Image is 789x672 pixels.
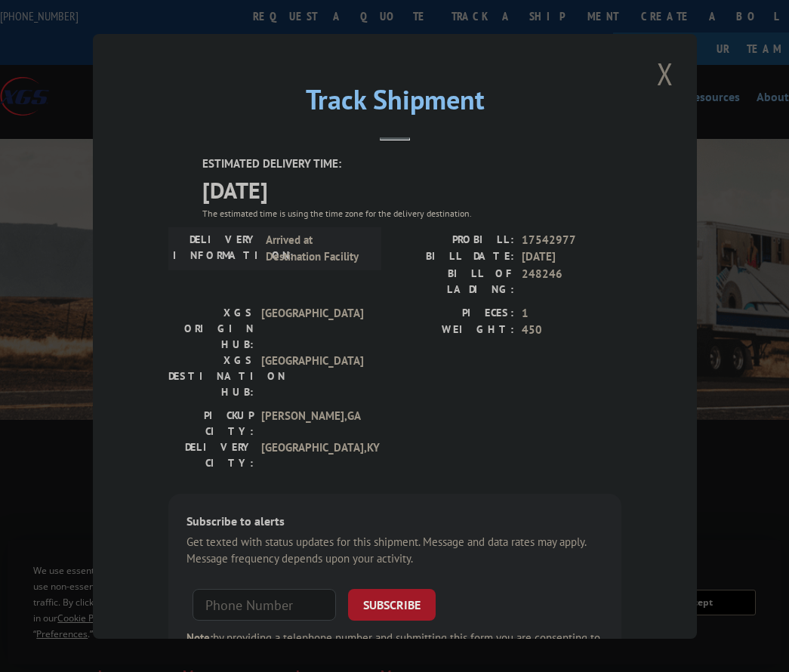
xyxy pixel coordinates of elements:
[522,248,621,266] span: [DATE]
[173,231,258,265] label: DELIVERY INFORMATION:
[652,53,678,94] button: Close modal
[168,89,621,118] h2: Track Shipment
[168,407,254,439] label: PICKUP CITY:
[395,248,514,266] label: BILL DATE:
[261,352,363,399] span: [GEOGRAPHIC_DATA]
[261,304,363,352] span: [GEOGRAPHIC_DATA]
[193,588,336,620] input: Phone Number
[186,511,603,533] div: Subscribe to alerts
[395,322,514,339] label: WEIGHT:
[266,231,368,265] span: Arrived at Destination Facility
[186,533,603,567] div: Get texted with status updates for this shipment. Message and data rates may apply. Message frequ...
[202,206,621,220] div: The estimated time is using the time zone for the delivery destination.
[168,352,254,399] label: XGS DESTINATION HUB:
[522,265,621,297] span: 248246
[186,630,213,644] strong: Note:
[395,231,514,248] label: PROBILL:
[522,304,621,322] span: 1
[261,439,363,470] span: [GEOGRAPHIC_DATA] , KY
[202,156,621,173] label: ESTIMATED DELIVERY TIME:
[168,439,254,470] label: DELIVERY CITY:
[261,407,363,439] span: [PERSON_NAME] , GA
[168,304,254,352] label: XGS ORIGIN HUB:
[395,265,514,297] label: BILL OF LADING:
[202,172,621,206] span: [DATE]
[348,588,436,620] button: SUBSCRIBE
[395,304,514,322] label: PIECES:
[522,322,621,339] span: 450
[522,231,621,248] span: 17542977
